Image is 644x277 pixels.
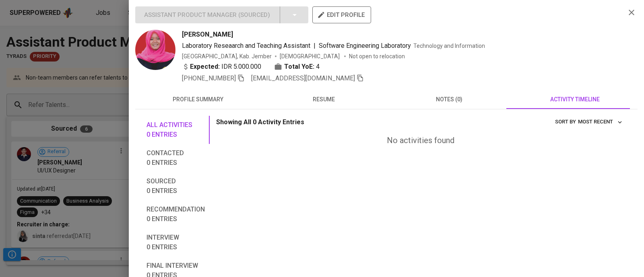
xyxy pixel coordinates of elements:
span: All activities 0 entries [147,120,205,140]
b: Expected: [190,62,220,72]
span: [PERSON_NAME] [182,30,233,39]
span: [PHONE_NUMBER] [182,74,236,82]
span: edit profile [319,10,365,20]
div: No activities found [216,135,625,146]
span: notes (0) [391,94,507,105]
span: 4 [316,62,320,72]
p: Showing All 0 Activity Entries [216,117,304,127]
span: Sourced 0 entries [147,176,205,196]
div: IDR 5.000.000 [182,62,261,72]
span: Contacted 0 entries [147,148,205,168]
span: [DEMOGRAPHIC_DATA] [280,52,341,60]
span: Laboratory Reseaarch and Teaching Assistant [182,42,310,49]
span: Technology and Information [413,43,485,49]
span: sort by [555,119,576,125]
a: edit profile [312,11,371,18]
span: Interview 0 entries [147,233,205,252]
button: edit profile [312,6,371,23]
b: Total YoE: [284,62,314,72]
span: activity timeline [517,94,633,105]
span: profile summary [140,94,256,105]
span: Most Recent [578,117,623,127]
img: ce433b3038eaaa23121d71413f44380d.png [135,30,175,70]
span: | [314,41,316,51]
div: [GEOGRAPHIC_DATA], Kab. Jember [182,52,272,60]
span: resume [266,94,382,105]
p: Not open to relocation [349,52,405,60]
span: [EMAIL_ADDRESS][DOMAIN_NAME] [251,74,355,82]
button: sort by [576,116,625,128]
span: Software Engineering Laboratory [319,42,411,49]
span: Recommendation 0 entries [147,205,205,224]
